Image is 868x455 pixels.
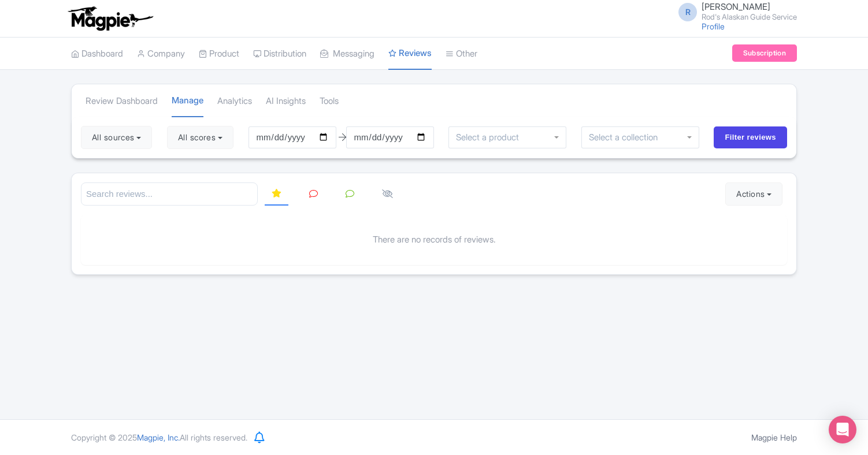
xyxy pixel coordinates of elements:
button: All scores [167,126,233,149]
span: Magpie, Inc. [137,432,180,442]
a: Tools [320,85,339,117]
a: AI Insights [266,85,306,117]
button: Actions [725,182,782,206]
a: Magpie Help [751,432,797,442]
a: Distribution [253,38,306,70]
a: Company [137,38,185,70]
a: Other [446,38,477,70]
a: Subscription [732,44,797,62]
div: Open Intercom Messenger [829,416,856,443]
input: Select a product [456,132,525,143]
a: Messaging [320,38,374,70]
input: Select a collection [589,132,666,143]
input: Search reviews... [81,182,258,206]
span: R [678,3,697,21]
a: Analytics [217,85,252,117]
img: logo-ab69f6fb50320c5b225c76a69d11143b.png [65,6,155,31]
input: Filter reviews [714,126,787,148]
a: Product [199,38,239,70]
div: Copyright © 2025 All rights reserved. [64,431,254,443]
div: There are no records of reviews. [81,215,787,265]
a: Manage [172,85,203,118]
span: [PERSON_NAME] [702,1,770,12]
a: Review Dashboard [86,85,158,117]
small: Rod's Alaskan Guide Service [702,13,797,21]
a: Reviews [388,38,432,70]
a: Profile [702,21,725,31]
a: Dashboard [71,38,123,70]
a: R [PERSON_NAME] Rod's Alaskan Guide Service [672,2,797,21]
button: All sources [81,126,152,149]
